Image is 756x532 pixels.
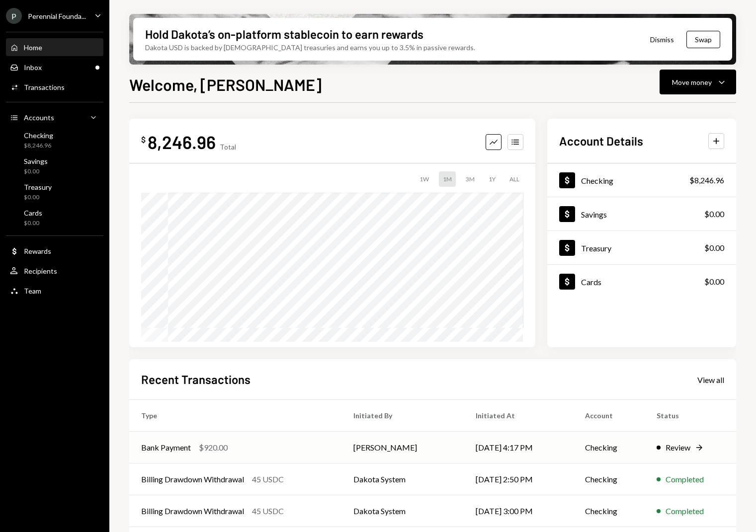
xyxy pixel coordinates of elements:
td: Checking [573,432,645,463]
div: Accounts [24,113,54,122]
div: Savings [581,210,607,219]
div: Treasury [581,243,611,253]
a: Checking$8,246.96 [547,163,736,197]
button: Swap [686,31,720,48]
div: Treasury [24,183,52,191]
div: Home [24,43,42,52]
th: Initiated At [464,400,573,432]
div: 1M [439,171,456,187]
a: Recipients [6,262,103,280]
div: 3M [462,171,479,187]
td: [DATE] 2:50 PM [464,463,573,495]
th: Account [573,400,645,432]
div: View all [697,375,724,385]
td: [PERSON_NAME] [341,432,464,463]
td: Checking [573,495,645,527]
div: $920.00 [199,442,228,454]
div: $0.00 [24,219,42,228]
div: 1W [416,171,433,187]
div: Billing Drawdown Withdrawal [141,505,244,517]
a: Accounts [6,108,103,126]
div: $8,246.96 [24,142,53,150]
div: $0.00 [24,193,52,202]
div: ALL [505,171,523,187]
div: Checking [581,176,613,185]
button: Dismiss [638,28,686,51]
div: Hold Dakota’s on-platform stablecoin to earn rewards [145,26,423,42]
div: $0.00 [704,276,724,288]
div: Rewards [24,247,51,255]
a: Cards$0.00 [547,265,736,298]
div: Dakota USD is backed by [DEMOGRAPHIC_DATA] treasuries and earns you up to 3.5% in passive rewards. [145,42,475,53]
div: 1Y [485,171,500,187]
div: Completed [666,505,704,517]
a: Rewards [6,242,103,260]
div: Savings [24,157,48,165]
a: Inbox [6,58,103,76]
div: Cards [581,277,601,287]
a: Cards$0.00 [6,206,103,229]
div: Review [666,442,690,454]
div: P [6,8,22,24]
div: 45 USDC [252,473,284,485]
th: Type [129,400,341,432]
a: Savings$0.00 [6,154,103,178]
div: $0.00 [704,208,724,220]
div: Transactions [24,83,65,91]
div: $ [141,135,146,145]
a: Treasury$0.00 [6,180,103,204]
a: Home [6,38,103,56]
a: Savings$0.00 [547,197,736,230]
a: Team [6,282,103,300]
div: Billing Drawdown Withdrawal [141,473,244,485]
td: Checking [573,463,645,495]
a: View all [697,374,724,385]
div: 45 USDC [252,505,284,517]
a: Treasury$0.00 [547,231,736,264]
td: Dakota System [341,495,464,527]
th: Initiated By [341,400,464,432]
div: $8,246.96 [689,174,724,186]
div: Bank Payment [141,442,191,454]
div: Move money [672,77,712,87]
div: Completed [666,473,704,485]
div: 8,246.96 [148,131,216,153]
h1: Welcome, [PERSON_NAME] [129,75,322,94]
div: Inbox [24,63,42,72]
div: Recipients [24,267,57,275]
div: Team [24,287,41,295]
div: Cards [24,209,42,217]
button: Move money [660,70,736,94]
div: Total [220,143,236,151]
td: Dakota System [341,463,464,495]
th: Status [645,400,736,432]
td: [DATE] 3:00 PM [464,495,573,527]
div: $0.00 [704,242,724,254]
h2: Recent Transactions [141,371,251,387]
div: $0.00 [24,167,48,176]
div: Perennial Founda... [28,12,86,20]
td: [DATE] 4:17 PM [464,432,573,463]
a: Transactions [6,78,103,96]
a: Checking$8,246.96 [6,128,103,152]
div: Checking [24,131,53,140]
h2: Account Details [559,133,643,149]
